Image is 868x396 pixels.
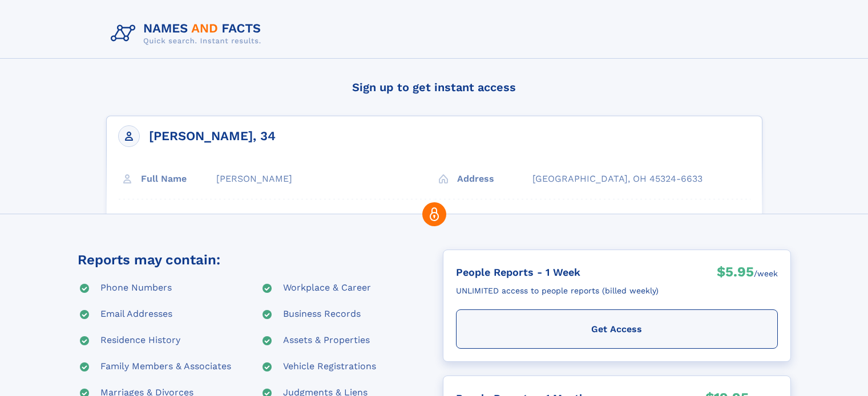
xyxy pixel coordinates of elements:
div: Workplace & Career [283,281,371,295]
div: UNLIMITED access to people reports (billed weekly) [456,281,659,300]
div: Business Records [283,308,361,321]
div: Email Addresses [100,308,172,321]
div: Reports may contain: [78,250,220,270]
img: Logo Names and Facts [106,18,271,49]
div: $5.95 [717,263,754,284]
div: Family Members & Associates [100,360,231,374]
div: Vehicle Registrations [283,360,376,374]
div: Get Access [456,309,778,349]
div: Assets & Properties [283,334,370,348]
div: /week [754,263,778,284]
div: People Reports - 1 Week [456,263,659,281]
div: Residence History [100,334,180,348]
div: Phone Numbers [100,281,172,295]
h4: Sign up to get instant access [106,70,762,104]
